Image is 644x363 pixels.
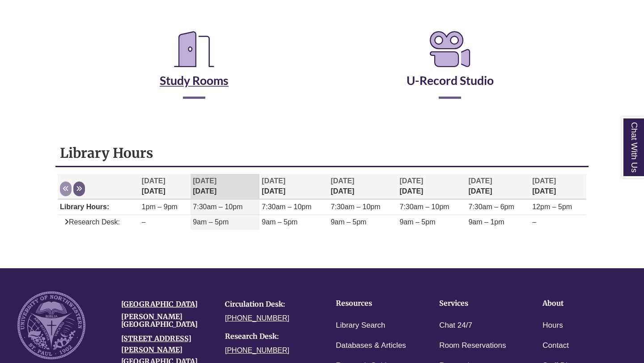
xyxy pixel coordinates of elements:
h1: Library Hours [60,144,584,161]
th: [DATE] [191,174,259,199]
a: Study Rooms [160,51,229,88]
span: [DATE] [193,177,216,185]
td: Library Hours: [58,200,140,215]
div: Libchat [55,255,589,259]
span: 7:30am – 6pm [468,203,514,211]
a: Contact [542,339,569,352]
span: 7:30am – 10pm [399,203,449,211]
a: Databases & Articles [336,339,406,352]
span: [DATE] [468,177,492,185]
a: U-Record Studio [407,51,494,88]
span: 9am – 5pm [330,218,366,226]
h4: About [542,300,618,308]
span: 7:30am – 10pm [262,203,311,211]
span: Research Desk: [60,218,120,226]
div: Library Hours [55,140,589,245]
th: [DATE] [259,174,328,199]
a: Library Search [336,319,386,332]
a: [PHONE_NUMBER] [225,314,289,322]
button: Previous week [60,181,72,196]
th: [DATE] [466,174,530,199]
span: – [532,218,536,226]
a: [GEOGRAPHIC_DATA] [121,300,198,308]
span: [DATE] [262,177,285,185]
span: 7:30am – 10pm [193,203,242,211]
span: 7:30am – 10pm [330,203,380,211]
a: Hours [542,319,563,332]
th: [DATE] [140,174,191,199]
span: 9am – 5pm [193,218,229,226]
h4: Circulation Desk: [225,300,315,308]
th: [DATE] [328,174,397,199]
h4: Services [439,300,515,308]
span: [DATE] [532,177,556,185]
th: [DATE] [397,174,466,199]
span: 1pm – 9pm [142,203,178,211]
div: Reserve a Room [55,2,589,125]
h4: Resources [336,300,411,308]
span: 9am – 5pm [399,218,435,226]
span: 12pm – 5pm [532,203,572,211]
h4: [PERSON_NAME][GEOGRAPHIC_DATA] [121,313,212,329]
span: [DATE] [142,177,165,185]
img: UNW seal [17,291,85,359]
th: [DATE] [530,174,586,199]
a: [PHONE_NUMBER] [225,346,289,354]
button: Next week [73,181,85,196]
span: [DATE] [330,177,354,185]
span: – [142,218,146,226]
a: Room Reservations [439,339,506,352]
span: 9am – 1pm [468,218,504,226]
a: Chat 24/7 [439,319,472,332]
span: [DATE] [399,177,423,185]
span: 9am – 5pm [262,218,297,226]
h4: Research Desk: [225,333,315,341]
